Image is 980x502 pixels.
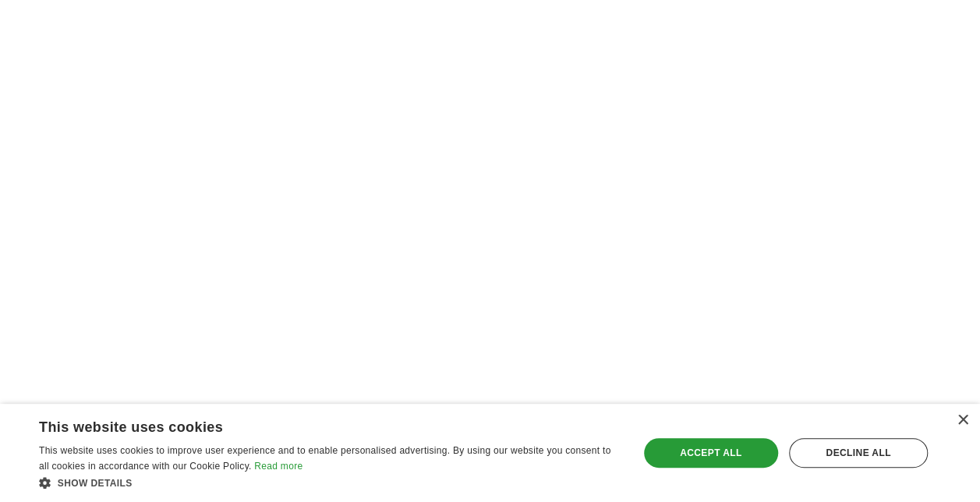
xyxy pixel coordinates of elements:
div: Show details [39,475,621,490]
span: This website uses cookies to improve user experience and to enable personalised advertising. By u... [39,445,610,472]
div: Decline all [789,438,928,468]
span: Show details [58,478,133,489]
div: This website uses cookies [39,413,582,437]
a: Read more, opens a new window [254,461,302,472]
div: Close [957,415,968,426]
div: Accept all [644,438,778,468]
